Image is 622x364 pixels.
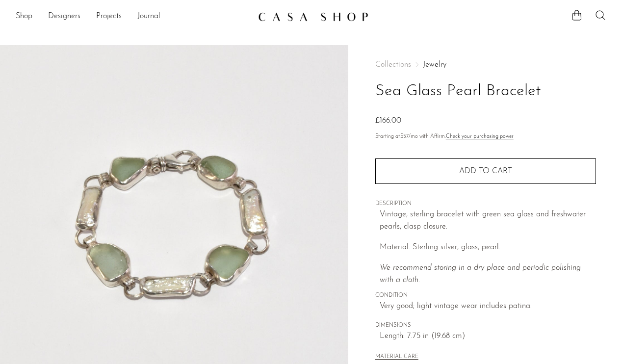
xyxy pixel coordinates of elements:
[375,117,401,125] span: £166.00
[375,61,411,69] span: Collections
[16,8,250,25] ul: NEW HEADER MENU
[375,354,418,361] button: MATERIAL CARE
[375,291,596,300] span: CONDITION
[16,10,32,23] a: Shop
[423,61,446,69] a: Jewelry
[375,321,596,330] span: DIMENSIONS
[375,200,596,208] span: DESCRIPTION
[48,10,80,23] a: Designers
[375,79,596,104] h1: Sea Glass Pearl Bracelet
[137,10,160,23] a: Journal
[375,61,596,69] nav: Breadcrumbs
[400,134,409,139] span: $57
[459,167,512,176] span: Add to cart
[380,208,596,234] p: Vintage, sterling bracelet with green sea glass and freshwater pearls, clasp closure.
[380,300,596,313] span: Very good; light vintage wear includes patina.
[446,134,514,139] a: Check your purchasing power - Learn more about Affirm Financing (opens in modal)
[375,158,596,184] button: Add to cart
[96,10,122,23] a: Projects
[16,8,250,25] nav: Desktop navigation
[380,330,596,343] span: Length: 7.75 in (19.68 cm)
[380,241,596,254] p: Material: Sterling silver, glass, pearl.
[380,264,581,285] i: We recommend storing in a dry place and periodic polishing with a cloth.
[375,132,596,141] p: Starting at /mo with Affirm.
